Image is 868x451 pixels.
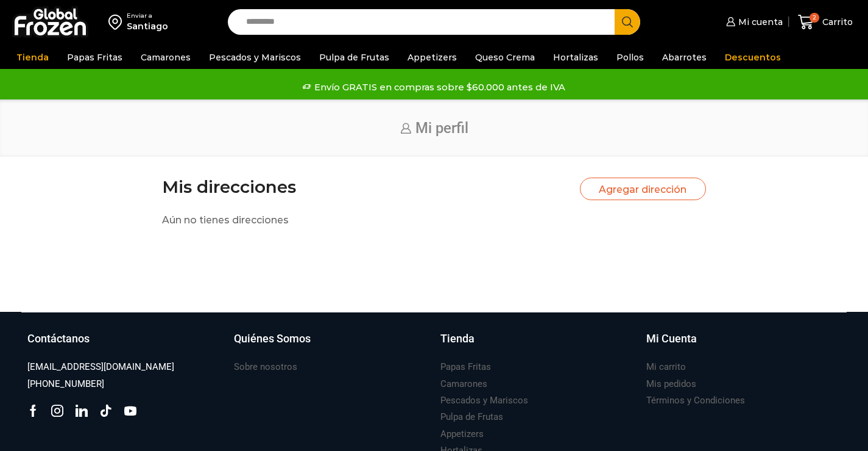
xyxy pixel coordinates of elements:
div: Enviar a [127,12,168,20]
h3: Sobre nosotros [234,361,297,373]
a: 2 Carrito [795,8,856,37]
a: Quiénes Somos [234,331,428,359]
a: Tienda [440,331,635,359]
span: Mi perfil [415,120,468,137]
a: Appetizers [440,426,484,442]
h1: Mis direcciones [162,177,296,198]
a: Camarones [135,46,197,69]
a: Mi carrito [646,359,686,375]
h3: Mi Cuenta [646,331,697,347]
button: Agregar dirección [580,178,707,200]
a: Pulpa de Frutas [313,46,395,69]
a: Sobre nosotros [234,359,297,375]
h3: [PHONE_NUMBER] [27,378,104,391]
h3: Términos y Condiciones [646,394,745,407]
span: 2 [810,13,819,23]
a: Pollos [610,46,650,69]
h3: [EMAIL_ADDRESS][DOMAIN_NAME] [27,361,174,373]
a: [EMAIL_ADDRESS][DOMAIN_NAME] [27,359,174,375]
span: Carrito [819,16,853,28]
a: Papas Fritas [440,359,491,375]
h3: Papas Fritas [440,361,491,373]
a: Pescados y Mariscos [203,46,307,69]
a: Queso Crema [469,46,541,69]
a: Pescados y Mariscos [440,392,528,409]
h3: Pulpa de Frutas [440,411,503,424]
a: Términos y Condiciones [646,392,745,409]
img: address-field-icon.svg [108,12,127,32]
a: Pulpa de Frutas [440,409,503,425]
a: Appetizers [401,46,463,69]
h3: Camarones [440,378,487,391]
span: Mi cuenta [735,16,783,28]
a: [PHONE_NUMBER] [27,376,104,392]
h3: Quiénes Somos [234,331,311,347]
a: Abarrotes [656,46,713,69]
a: Descuentos [719,46,787,69]
h3: Mi carrito [646,361,686,373]
h3: Mis pedidos [646,378,696,391]
a: Contáctanos [27,331,222,359]
a: Hortalizas [547,46,604,69]
a: Mis pedidos [646,376,696,392]
h3: Appetizers [440,428,484,441]
a: Papas Fritas [61,46,129,69]
a: Tienda [10,46,55,69]
button: Search button [615,9,640,35]
h3: Contáctanos [27,331,90,347]
h3: Tienda [440,331,475,347]
a: Mi cuenta [723,10,783,34]
h3: Pescados y Mariscos [440,394,528,407]
a: Mi Cuenta [646,331,841,359]
fieldset: Aún no tienes direcciones [162,214,706,228]
a: Camarones [440,376,487,392]
div: Santiago [127,20,168,32]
